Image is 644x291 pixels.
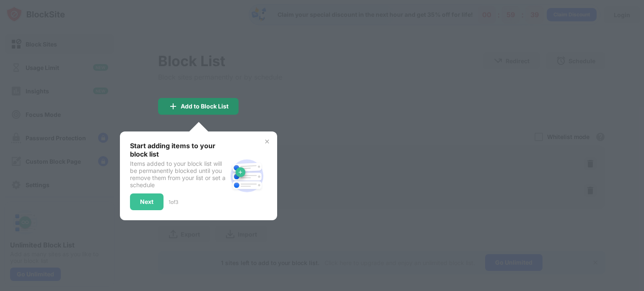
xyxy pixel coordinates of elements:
div: 1 of 3 [169,199,178,205]
div: Add to Block List [181,103,229,110]
div: Items added to your block list will be permanently blocked until you remove them from your list o... [130,160,227,188]
img: block-site.svg [227,156,267,196]
img: x-button.svg [264,138,270,145]
div: Start adding items to your block list [130,142,227,158]
div: Next [140,198,153,205]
